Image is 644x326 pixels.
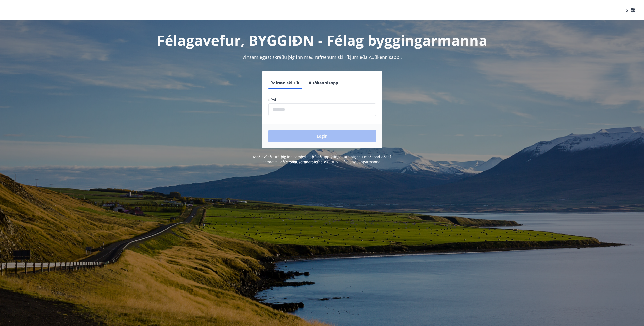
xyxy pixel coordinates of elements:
a: Persónuverndarstefna [285,159,323,164]
button: Rafræn skilríki [268,77,303,89]
h1: Félagavefur, BYGGIÐN - Félag byggingarmanna [145,30,499,50]
span: Vinsamlegast skráðu þig inn með rafrænum skilríkjum eða Auðkennisappi. [242,54,402,60]
label: Sími [268,97,376,102]
span: Með því að skrá þig inn samþykkir þú að upplýsingar um þig séu meðhöndlaðar í samræmi við BYGGIÐN... [253,154,391,164]
button: ÍS [622,6,638,15]
button: Auðkennisapp [307,77,340,89]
